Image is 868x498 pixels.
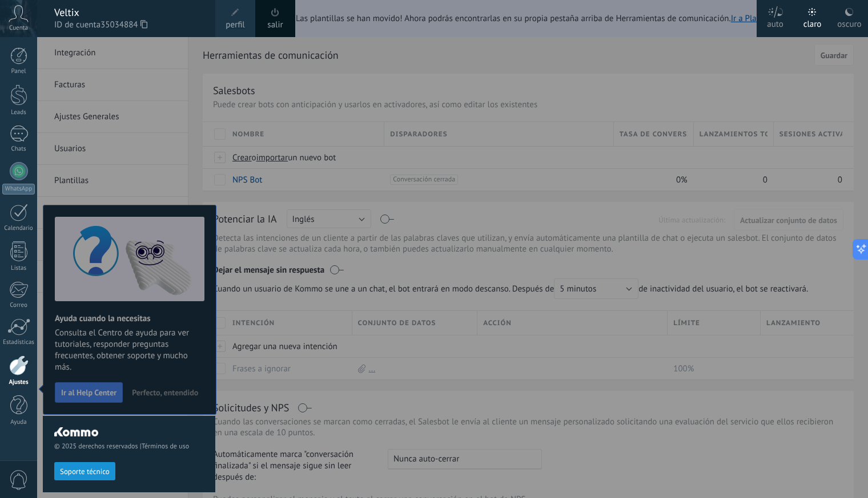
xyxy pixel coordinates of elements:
[2,379,35,386] div: Ajustes
[54,6,204,19] div: Veltix
[101,19,147,31] span: 35034884
[803,7,822,37] div: claro
[2,225,35,232] div: Calendario
[2,302,35,309] div: Correo
[767,7,783,37] div: auto
[267,19,283,31] a: salir
[2,184,35,195] div: WhatsApp
[226,19,244,31] span: perfil
[2,419,35,426] div: Ayuda
[54,19,204,31] span: ID de cuenta
[2,265,35,272] div: Listas
[837,7,861,37] div: oscuro
[2,339,35,346] div: Estadísticas
[9,25,28,32] span: Cuenta
[2,68,35,75] div: Panel
[54,467,115,475] a: Soporte técnico
[54,462,115,480] button: Soporte técnico
[60,468,110,476] span: Soporte técnico
[54,442,204,451] span: © 2025 derechos reservados |
[2,109,35,116] div: Leads
[2,145,35,153] div: Chats
[142,442,189,451] a: Términos de uso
